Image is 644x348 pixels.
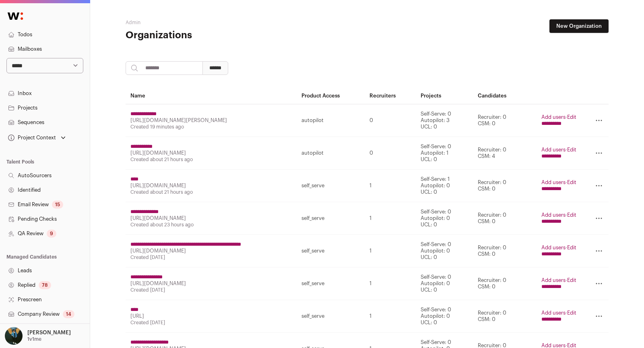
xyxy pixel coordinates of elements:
[537,202,581,235] td: ·
[416,170,473,202] td: Self-Serve: 1 Autopilot: 0 UCL: 0
[416,137,473,170] td: Self-Serve: 0 Autopilot: 1 UCL: 0
[473,88,537,104] th: Candidates
[567,343,576,348] a: Edit
[541,147,566,152] a: Add users
[27,329,71,336] p: [PERSON_NAME]
[365,202,416,235] td: 1
[473,137,537,170] td: Recruiter: 0 CSM: 4
[416,202,473,235] td: Self-Serve: 0 Autopilot: 0 UCL: 0
[365,300,416,333] td: 1
[473,104,537,137] td: Recruiter: 0 CSM: 0
[541,343,566,348] a: Add users
[297,267,365,300] td: self_serve
[297,104,365,137] td: autopilot
[130,313,144,319] a: [URL]
[130,215,186,221] a: [URL][DOMAIN_NAME]
[126,29,287,42] h1: Organizations
[365,235,416,267] td: 1
[549,19,609,33] a: New Organization
[365,170,416,202] td: 1
[130,189,292,195] div: Created about 21 hours ago
[416,267,473,300] td: Self-Serve: 0 Autopilot: 0 UCL: 0
[567,180,576,185] a: Edit
[365,104,416,137] td: 0
[473,267,537,300] td: Recruiter: 0 CSM: 0
[130,222,292,228] div: Created about 23 hours ago
[63,310,74,318] div: 14
[416,104,473,137] td: Self-Serve: 0 Autopilot: 3 UCL: 0
[537,137,581,170] td: ·
[297,170,365,202] td: self_serve
[130,118,227,123] a: [URL][DOMAIN_NAME][PERSON_NAME]
[130,319,292,326] div: Created [DATE]
[541,245,566,250] a: Add users
[416,235,473,267] td: Self-Serve: 0 Autopilot: 0 UCL: 0
[47,230,56,238] div: 9
[537,267,581,300] td: ·
[297,88,365,104] th: Product Access
[567,147,576,152] a: Edit
[297,300,365,333] td: self_serve
[365,137,416,170] td: 0
[473,235,537,267] td: Recruiter: 0 CSM: 0
[27,336,41,342] p: 1v1me
[567,212,576,217] a: Edit
[541,278,566,283] a: Add users
[537,235,581,267] td: ·
[130,254,292,261] div: Created [DATE]
[537,104,581,137] td: ·
[39,281,51,289] div: 78
[126,20,140,25] a: Admin
[365,88,416,104] th: Recruiters
[126,88,297,104] th: Name
[416,300,473,333] td: Self-Serve: 0 Autopilot: 0 UCL: 0
[473,202,537,235] td: Recruiter: 0 CSM: 0
[130,248,186,253] a: [URL][DOMAIN_NAME]
[473,300,537,333] td: Recruiter: 0 CSM: 0
[567,245,576,250] a: Edit
[130,156,292,163] div: Created about 21 hours ago
[52,201,63,209] div: 15
[130,150,186,155] a: [URL][DOMAIN_NAME]
[416,88,473,104] th: Projects
[541,212,566,217] a: Add users
[541,180,566,185] a: Add users
[5,327,23,345] img: 12031951-medium_jpg
[130,281,186,286] a: [URL][DOMAIN_NAME]
[541,310,566,315] a: Add users
[473,170,537,202] td: Recruiter: 0 CSM: 0
[130,287,292,293] div: Created [DATE]
[537,170,581,202] td: ·
[567,114,576,120] a: Edit
[297,137,365,170] td: autopilot
[297,202,365,235] td: self_serve
[567,310,576,315] a: Edit
[365,267,416,300] td: 1
[6,132,67,143] button: Open dropdown
[130,183,186,188] a: [URL][DOMAIN_NAME]
[3,8,27,24] img: Wellfound
[567,278,576,283] a: Edit
[3,327,72,345] button: Open dropdown
[297,235,365,267] td: self_serve
[130,124,292,130] div: Created 19 minutes ago
[537,300,581,333] td: ·
[541,114,566,120] a: Add users
[6,135,56,141] div: Project Context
